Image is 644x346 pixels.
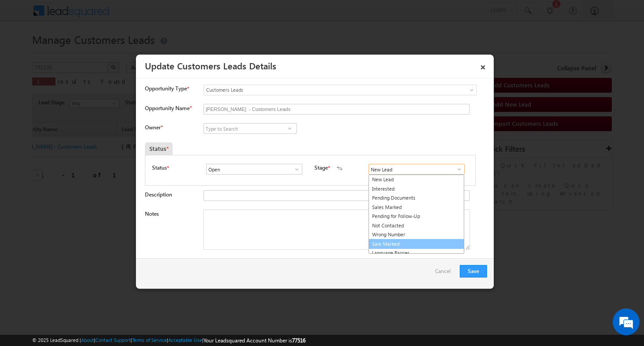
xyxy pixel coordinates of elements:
[122,276,162,288] em: Start Chat
[203,85,477,95] a: Customers Leads
[369,212,464,221] a: Pending for Follow-Up
[369,221,464,231] a: Not Contacted
[145,124,162,131] label: Owner
[369,164,465,175] input: Type to Search
[289,165,300,174] a: Show All Items
[145,59,276,72] a: Update Customers Leads Details
[369,193,464,203] a: Pending Documents
[12,83,163,268] textarea: Type your message and hit 'Enter'
[314,164,328,172] label: Stage
[369,184,464,194] a: Interested
[145,105,191,111] label: Opportunity Name
[203,123,297,134] input: Type to Search
[145,210,159,217] label: Notes
[145,142,173,155] div: Status
[292,337,305,344] span: 77516
[145,85,187,93] span: Opportunity Type
[95,337,131,343] a: Contact Support
[435,265,455,282] a: Cancel
[203,337,305,344] span: Your Leadsquared Account Number is
[369,175,464,184] a: New Lead
[132,337,167,343] a: Terms of Service
[81,337,94,343] a: About
[47,47,150,59] div: Chat with us now
[475,58,491,73] a: ×
[152,164,167,172] label: Status
[369,239,464,249] a: Sale Marked
[284,124,295,133] a: Show All Items
[147,4,168,26] div: Minimize live chat window
[15,47,38,59] img: d_60004797649_company_0_60004797649
[451,165,462,174] a: Show All Items
[145,191,172,198] label: Description
[204,86,440,94] span: Customers Leads
[369,203,464,212] a: Sales Marked
[32,336,305,345] span: © 2025 LeadSquared | | | | |
[369,248,464,258] a: Language Barrier
[168,337,202,343] a: Acceptable Use
[206,164,302,175] input: Type to Search
[460,265,487,278] button: Save
[369,230,464,239] a: Wrong Number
